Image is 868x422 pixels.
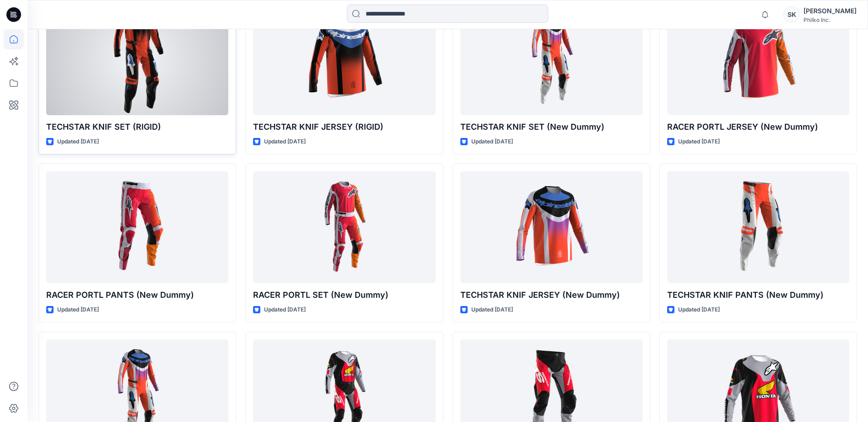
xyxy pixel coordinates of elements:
p: Updated [DATE] [57,137,99,147]
p: TECHSTAR KNIF SET (RIGID) [46,121,228,133]
p: Updated [DATE] [264,305,306,315]
a: TECHSTAR KNIF SET (RIGID) [46,3,228,115]
p: Updated [DATE] [678,305,720,315]
a: RACER PORTL JERSEY (New Dummy) [667,3,849,115]
a: RACER PORTL SET (New Dummy) [253,171,435,283]
a: TECHSTAR KNIF JERSEY (RIGID) [253,3,435,115]
p: Updated [DATE] [678,137,720,147]
a: TECHSTAR KNIF JERSEY (New Dummy) [460,171,642,283]
p: TECHSTAR KNIF PANTS (New Dummy) [667,289,849,301]
p: TECHSTAR KNIF JERSEY (New Dummy) [460,289,642,301]
p: RACER PORTL JERSEY (New Dummy) [667,121,849,133]
p: RACER PORTL SET (New Dummy) [253,289,435,301]
div: Philko Inc. [803,16,857,23]
p: TECHSTAR KNIF SET (New Dummy) [460,121,642,133]
a: TECHSTAR KNIF SET (New Dummy) [460,3,642,115]
p: TECHSTAR KNIF JERSEY (RIGID) [253,121,435,133]
p: Updated [DATE] [57,305,99,315]
p: Updated [DATE] [471,305,513,315]
a: RACER PORTL PANTS (New Dummy) [46,171,228,283]
p: Updated [DATE] [471,137,513,147]
p: Updated [DATE] [264,137,306,147]
div: [PERSON_NAME] [803,5,857,16]
p: RACER PORTL PANTS (New Dummy) [46,289,228,301]
a: TECHSTAR KNIF PANTS (New Dummy) [667,171,849,283]
div: SK [783,6,800,23]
